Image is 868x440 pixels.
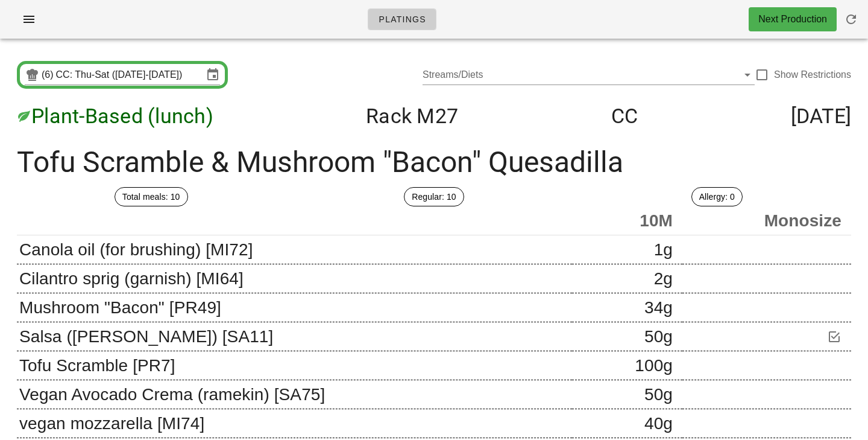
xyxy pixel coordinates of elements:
[654,269,673,288] span: 2g
[17,264,572,293] td: Cilantro sprig (garnish) [MI64]
[17,351,572,380] td: Tofu Scramble [PR7]
[17,293,572,322] td: Mushroom "Bacon" [PR49]
[31,104,213,128] span: Plant-Based (lunch)
[758,12,827,27] div: Next Production
[682,206,851,235] th: Monosize
[368,8,436,30] a: Platings
[644,298,673,317] span: 34g
[17,322,572,351] td: Salsa ([PERSON_NAME]) [SA11]
[644,414,673,433] span: 40g
[122,188,180,206] span: Total meals: 10
[17,235,572,264] td: Canola oil (for brushing) [MI72]
[7,138,861,187] div: Tofu Scramble & Mushroom "Bacon" Quesadilla
[654,240,673,259] span: 1g
[423,65,755,84] div: Streams/Diets
[644,327,673,346] span: 50g
[699,188,735,206] span: Allergy: 0
[7,94,861,138] div: Rack M27 CC [DATE]
[17,380,572,409] td: Vegan Avocado Crema (ramekin) [SA75]
[17,409,572,438] td: vegan mozzarella [MI74]
[572,206,682,235] th: 10M
[42,69,56,81] div: (6)
[774,69,851,81] label: Show Restrictions
[412,188,456,206] span: Regular: 10
[635,356,673,375] span: 100g
[644,385,673,404] span: 50g
[378,14,426,24] span: Platings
